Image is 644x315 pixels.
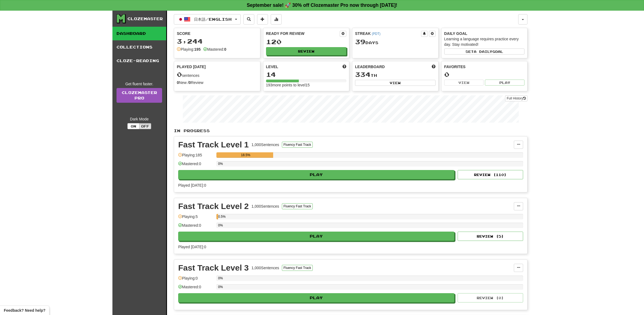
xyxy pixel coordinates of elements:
[178,293,454,302] button: Play
[444,71,525,78] div: 0
[444,36,525,47] div: Learning a language requires practice every day. Stay motivated!
[252,265,279,271] div: 1,000 Sentences
[247,2,397,8] strong: September sale! 🚀 30% off Clozemaster Pro now through [DATE]!
[458,170,523,179] button: Review (110)
[127,16,163,22] div: Clozemaster
[178,214,214,223] div: Playing: 5
[355,64,385,69] span: Leaderboard
[257,14,268,25] button: Add sentence to collection
[178,141,249,149] div: Fast Track Level 1
[117,88,162,103] a: ClozemasterPro
[505,95,527,101] button: Full History
[266,71,347,78] div: 14
[432,64,436,69] span: This week in points, UTC
[243,14,254,25] button: Search sentences
[266,82,347,88] div: 193 more points to level 15
[355,71,436,78] div: th
[178,161,214,170] div: Mastered: 0
[117,81,162,87] div: Get fluent faster.
[178,202,249,210] div: Fast Track Level 2
[282,203,313,209] button: Fluency Fast Track
[178,152,214,161] div: Playing: 185
[178,183,206,187] span: Played [DATE]: 0
[355,80,436,86] button: View
[355,31,421,36] div: Streak
[178,245,206,249] span: Played [DATE]: 0
[271,14,282,25] button: More stats
[117,116,162,122] div: Dark Mode
[266,38,347,45] div: 120
[444,31,525,36] div: Daily Goal
[177,31,257,36] div: Score
[139,123,151,129] button: Off
[178,284,214,293] div: Mastered: 0
[178,223,214,232] div: Mastered: 0
[355,71,371,78] span: 334
[355,38,436,46] div: Day s
[177,80,257,85] div: New / Review
[177,80,179,85] strong: 0
[127,123,139,129] button: On
[444,64,525,69] div: Favorites
[218,152,273,158] div: 18.5%
[194,17,232,22] span: 日本語 / English
[194,47,201,52] strong: 195
[189,80,191,85] strong: 0
[474,50,492,53] span: a daily
[178,170,454,179] button: Play
[174,14,241,25] button: 日本語/English
[458,232,523,241] button: Review (5)
[112,27,166,40] a: Dashboard
[485,80,524,86] button: Play
[252,142,279,147] div: 1,000 Sentences
[177,71,182,78] span: 0
[266,47,347,55] button: Review
[112,40,166,54] a: Collections
[282,265,313,271] button: Fluency Fast Track
[266,31,340,36] div: Ready for Review
[282,142,313,148] button: Fluency Fast Track
[178,264,249,272] div: Fast Track Level 3
[4,308,45,313] span: Open feedback widget
[458,293,523,302] button: Review (0)
[177,64,206,69] span: Played [DATE]
[178,275,214,284] div: Playing: 0
[178,232,454,241] button: Play
[266,64,278,69] span: Level
[372,32,380,36] a: (PDT)
[174,128,527,134] p: In Progress
[252,204,279,209] div: 1,000 Sentences
[444,49,525,54] button: Seta dailygoal
[444,80,484,86] button: View
[177,38,257,45] div: 3,244
[112,54,166,68] a: Cloze-Reading
[177,47,201,52] div: Playing:
[342,64,346,69] span: Score more points to level up
[177,71,257,78] div: sentences
[355,38,365,46] span: 39
[224,47,226,52] strong: 0
[203,47,226,52] div: Mastered:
